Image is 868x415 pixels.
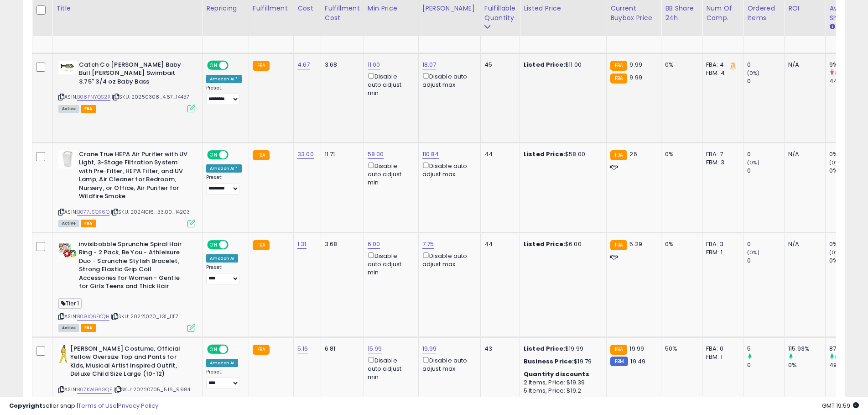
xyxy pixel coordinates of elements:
b: Listed Price: [524,60,565,69]
div: FBA: 7 [706,150,736,158]
div: Min Price [368,4,415,13]
div: $19.79 [524,357,599,366]
div: Disable auto adjust max [422,71,473,89]
small: FBA [253,240,270,250]
img: 31PSLnP2YlL._SL40_.jpg [58,345,68,363]
div: Preset: [206,369,242,389]
b: Crane True HEPA Air Purifier with UV Light, 3-Stage Filtration System with Pre-Filter, HEPA Filte... [79,150,190,203]
span: 26 [629,150,637,158]
div: 0 [747,167,784,175]
span: 5.29 [629,240,642,248]
a: 58.00 [368,150,384,159]
div: 44 [484,150,513,158]
small: (0%) [829,159,842,166]
span: ON [208,345,219,353]
span: FBA [81,324,96,332]
div: 0 [747,150,784,158]
div: ASIN: [58,240,195,331]
a: 15.99 [368,344,382,353]
div: N/A [788,150,818,158]
span: OFF [227,61,242,69]
img: 41CuKsXYCcL._SL40_.jpg [58,61,77,74]
a: 33.00 [297,150,314,159]
div: 5 Items, Price: $19.2 [524,387,599,395]
div: 0% [788,361,825,369]
small: FBA [253,150,270,160]
span: 9.99 [629,73,642,82]
div: FBA: 3 [706,240,736,248]
div: 0% [665,240,695,248]
div: ASIN: [58,150,195,226]
b: Quantity discounts [524,370,589,378]
a: 6.00 [368,240,380,249]
div: Ordered Items [747,4,780,23]
div: Disable auto adjust min [368,71,411,98]
div: N/A [788,240,818,248]
small: FBM [610,357,628,366]
div: 44 [484,240,513,248]
small: FBA [610,345,627,355]
div: Title [56,4,198,13]
span: | SKU: 20220705_5.16_9984 [114,386,190,393]
div: Fulfillable Quantity [484,4,516,23]
div: Disable auto adjust max [422,355,473,373]
div: Disable auto adjust min [368,251,411,277]
span: FBA [81,220,96,227]
div: Amazon AI [206,254,238,263]
div: ROI [788,4,821,13]
div: Preset: [206,174,242,195]
div: Amazon AI [206,359,238,367]
div: Fulfillment Cost [325,4,360,23]
span: Tier 1 [58,298,82,309]
div: 44% [829,77,866,85]
div: 0% [829,150,866,158]
a: 18.07 [422,60,437,69]
a: B08PNYQS2X [77,93,110,101]
div: seller snap | | [9,402,158,410]
span: | SKU: 20241016_33.00_14203 [111,208,190,215]
div: Amazon AI * [206,75,242,83]
img: 51cnh8VgKcS._SL40_.jpg [58,240,77,258]
div: Current Buybox Price [610,4,657,23]
div: ASIN: [58,61,195,111]
div: FBM: 3 [706,158,736,167]
span: | SKU: 20250308_4.67_14457 [112,93,189,100]
div: FBM: 4 [706,69,736,77]
b: Listed Price: [524,344,565,353]
div: 43 [484,345,513,353]
a: B07KW96GQF [77,386,112,394]
b: [PERSON_NAME] Costume, Official Yellow Oversize Top and Pants for Kids, Musical Artist Inspired O... [70,345,181,381]
small: (-79.55%) [835,69,860,77]
div: FBM: 1 [706,248,736,257]
img: 31Glgy928QL._SL40_.jpg [58,150,77,168]
div: FBA: 4 [706,61,736,69]
div: Disable auto adjust max [422,161,473,179]
div: FBM: 1 [706,353,736,361]
div: Disable auto adjust min [368,161,411,187]
a: 7.75 [422,240,434,249]
a: 19.99 [422,344,437,353]
small: FBA [610,150,627,160]
b: Listed Price: [524,150,565,158]
b: invisibobble Sprunchie Spiral Hair Ring - 2 Pack, Be You - Athleisure Duo - Scrunchie Stylish Bra... [79,240,190,293]
div: $19.99 [524,345,599,353]
div: 0 [747,61,784,69]
b: Listed Price: [524,240,565,248]
div: 5 [747,345,784,353]
span: 9.99 [629,60,642,69]
small: FBA [610,74,627,84]
b: Business Price: [524,357,574,366]
a: 110.84 [422,150,439,159]
small: (0%) [829,249,842,256]
div: 2 Items, Price: $19.39 [524,378,599,387]
div: N/A [788,61,818,69]
a: Privacy Policy [118,401,158,410]
div: 9% [829,61,866,69]
span: All listings currently available for purchase on Amazon [58,105,79,113]
div: $58.00 [524,150,599,158]
small: (0%) [747,69,760,77]
div: 0 [747,240,784,248]
strong: Copyright [9,401,42,410]
a: 1.31 [297,240,307,249]
div: Preset: [206,264,242,285]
